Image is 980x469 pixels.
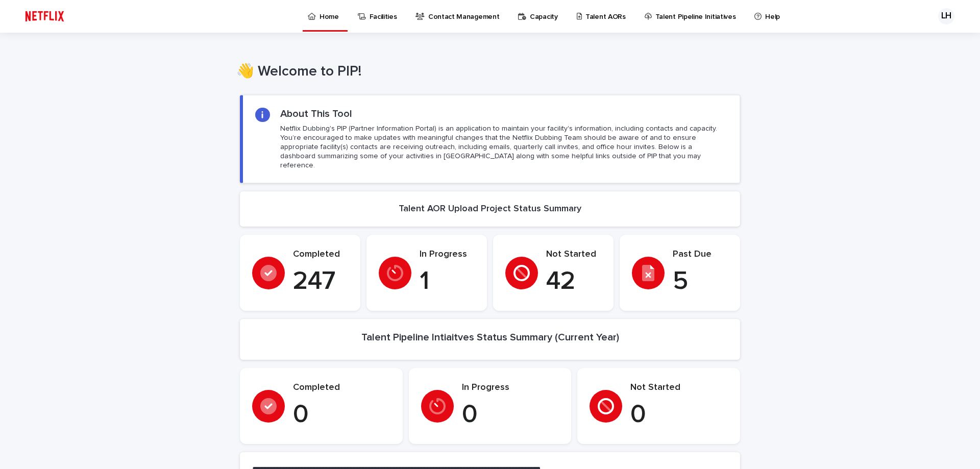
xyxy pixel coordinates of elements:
h1: 👋 Welcome to PIP! [236,63,737,81]
div: LH [938,8,954,24]
p: 0 [462,400,559,430]
p: 247 [293,266,348,297]
p: 1 [420,266,475,297]
p: Netflix Dubbing's PIP (Partner Information Portal) is an application to maintain your facility's ... [280,124,727,170]
h2: Talent AOR Upload Project Status Summary [399,204,581,215]
p: Not Started [630,382,728,393]
p: Past Due [673,249,728,260]
p: Not Started [546,249,601,260]
p: 42 [546,266,601,297]
p: In Progress [462,382,559,393]
p: In Progress [420,249,475,260]
h2: Talent Pipeline Intiaitves Status Summary (Current Year) [361,331,619,343]
p: 5 [673,266,728,297]
p: 0 [630,400,728,430]
p: Completed [293,382,390,393]
p: Completed [293,249,348,260]
h2: About This Tool [280,108,352,120]
img: ifQbXi3ZQGMSEF7WDB7W [20,6,69,27]
p: 0 [293,400,390,430]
